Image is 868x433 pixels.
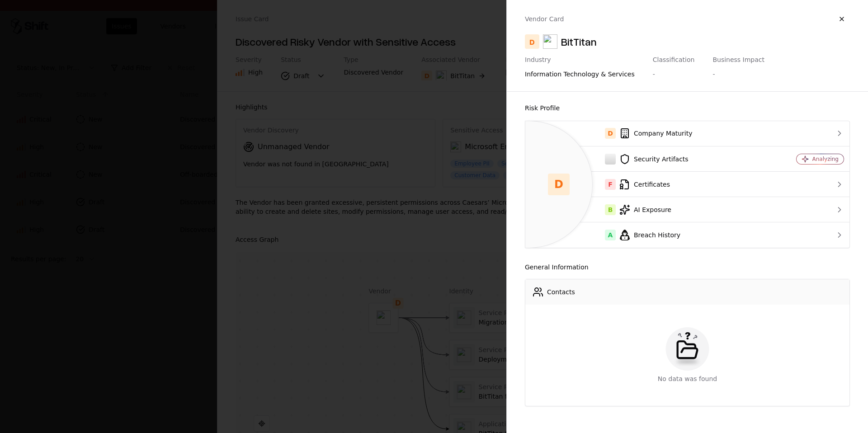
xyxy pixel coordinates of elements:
div: Contacts [547,287,575,297]
div: Industry [525,56,635,64]
div: Analyzing [812,155,839,163]
div: information technology & services [525,70,635,79]
img: BitTitan [543,34,557,49]
div: D [548,174,570,195]
p: Vendor Card [525,14,564,24]
div: Company Maturity [533,128,760,139]
div: D [525,34,539,49]
div: - [712,70,715,79]
div: General Information [525,263,850,272]
div: Risk Profile [525,103,850,113]
div: AI Exposure [533,204,760,215]
div: Classification [653,56,695,64]
div: B [605,204,616,215]
div: - [653,70,655,79]
div: No data was found [658,374,717,383]
div: Certificates [533,179,760,190]
div: Security Artifacts [533,154,760,165]
div: A [605,230,616,240]
div: Business Impact [712,56,764,64]
div: D [605,128,616,139]
div: BitTitan [561,34,597,49]
div: Breach History [533,230,760,240]
div: F [605,179,616,190]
